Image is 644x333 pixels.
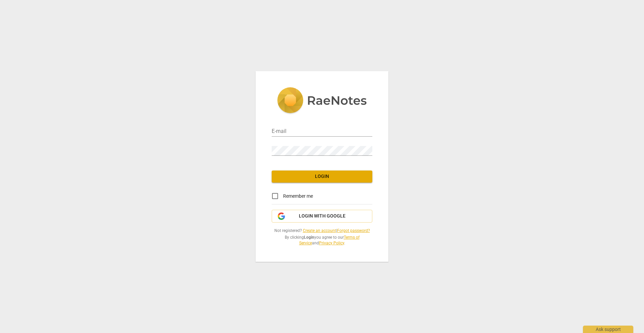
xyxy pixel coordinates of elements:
[283,193,313,200] span: Remember me
[277,173,367,180] span: Login
[319,241,344,245] a: Privacy Policy
[583,326,633,333] div: Ask support
[299,213,345,220] span: Login with Google
[299,235,360,245] a: Terms of Service
[272,228,372,234] span: Not registered? |
[303,228,336,233] a: Create an account
[272,210,372,223] button: Login with Google
[337,228,370,233] a: Forgot password?
[277,87,367,115] img: 5ac2273c67554f335776073100b6d88f.svg
[272,235,372,246] span: By clicking you agree to our and .
[272,171,372,183] button: Login
[304,235,314,240] b: Login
